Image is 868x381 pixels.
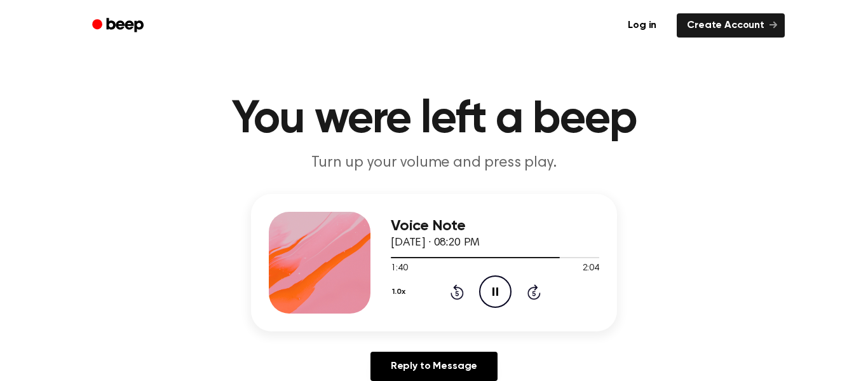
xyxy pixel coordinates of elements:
a: Log in [615,11,669,40]
button: 1.0x [391,281,410,303]
a: Create Account [677,13,785,38]
a: Beep [83,13,155,38]
h1: You were left a beep [109,97,759,142]
span: [DATE] · 08:20 PM [391,237,480,249]
p: Turn up your volume and press play. [190,153,678,174]
span: 2:04 [583,262,599,275]
span: 1:40 [391,262,407,275]
a: Reply to Message [370,352,498,381]
h3: Voice Note [391,218,599,235]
